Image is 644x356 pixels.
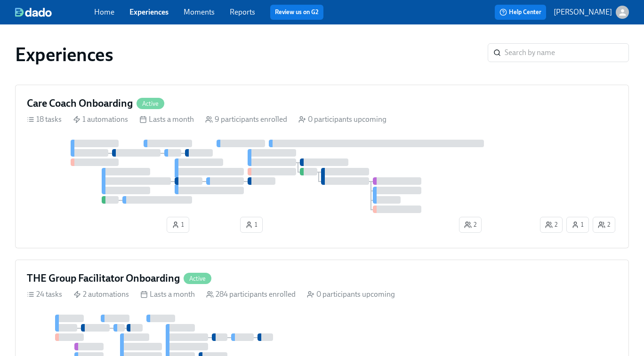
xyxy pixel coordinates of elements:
div: 0 participants upcoming [298,114,386,125]
div: 2 automations [73,289,129,300]
a: Home [94,8,114,16]
div: 284 participants enrolled [206,289,296,300]
a: Moments [184,8,215,16]
button: 2 [593,217,615,233]
span: 2 [464,220,476,229]
div: 0 participants upcoming [307,289,395,300]
span: Help Center [499,8,541,17]
button: 1 [240,217,263,233]
span: Active [137,100,164,107]
button: Help Center [495,5,546,20]
a: dado [15,8,94,17]
a: Review us on G2 [275,8,319,17]
h1: Experiences [15,43,113,66]
span: Active [184,275,211,282]
span: 1 [572,220,584,229]
span: 1 [245,220,258,229]
div: Lasts a month [139,114,194,125]
h4: THE Group Facilitator Onboarding [27,271,180,285]
h4: Care Coach Onboarding [27,96,133,111]
button: 2 [540,217,563,233]
button: [PERSON_NAME] [554,6,629,19]
input: Search by name [505,43,629,62]
p: [PERSON_NAME] [554,7,612,17]
button: 1 [167,217,189,233]
div: 18 tasks [27,114,62,125]
button: 1 [566,217,589,233]
div: 1 automations [73,114,128,125]
a: Reports [230,8,255,16]
span: 2 [545,220,557,229]
a: Experiences [129,8,169,16]
div: 9 participants enrolled [205,114,287,125]
button: 2 [459,217,482,233]
img: dado [15,8,52,17]
span: 2 [598,220,610,229]
button: Review us on G2 [270,5,323,20]
a: Care Coach OnboardingActive18 tasks 1 automations Lasts a month 9 participants enrolled 0 partici... [15,85,629,248]
div: 24 tasks [27,289,62,300]
div: Lasts a month [140,289,195,300]
span: 1 [172,220,184,229]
